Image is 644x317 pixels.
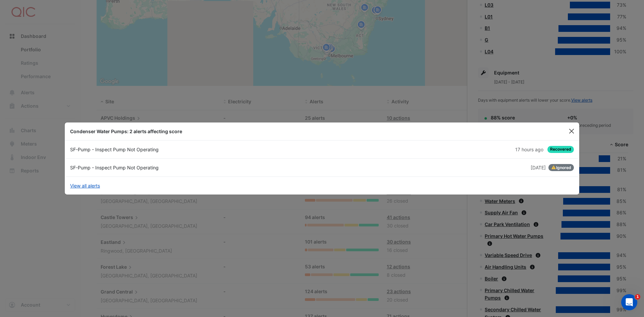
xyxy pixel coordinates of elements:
span: Ignored [548,164,574,171]
span: Recovered [547,146,574,153]
span: 1 [635,294,640,300]
span: Tue 19-Aug-2025 16:01 AEST [515,147,543,152]
div: SF-Pump - Inspect Pump Not Operating [66,146,322,153]
span: Thu 12-May-2022 16:17 AEST [531,165,546,170]
iframe: Intercom live chat [621,294,637,310]
a: View all alerts [70,182,100,189]
button: Close [567,126,577,136]
b: Condenser Water Pumps: 2 alerts affecting score [70,128,182,134]
div: SF-Pump - Inspect Pump Not Operating [66,164,322,171]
